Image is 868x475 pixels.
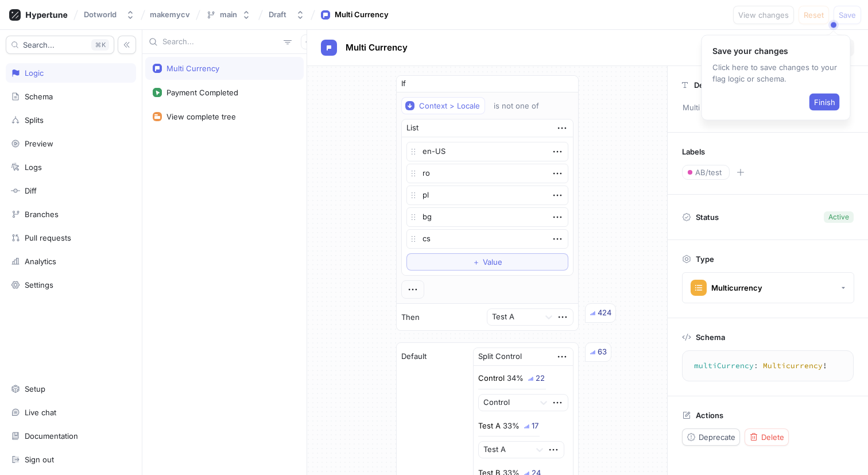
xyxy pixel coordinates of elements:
textarea: cs [406,229,568,249]
div: main [220,10,237,20]
button: AB/test [682,165,730,180]
div: Draft [269,10,286,20]
button: Finish [809,94,840,111]
input: Search... [162,36,279,48]
div: Logic [25,68,44,78]
p: If [401,78,406,90]
p: Labels [682,147,705,156]
p: Test A [478,420,501,432]
p: Multi currency split [677,98,858,118]
div: Schema [25,92,53,101]
button: Deprecate [682,428,740,446]
div: Preview [25,139,53,148]
span: AB/test [695,169,722,176]
button: is not one of [489,97,556,114]
div: Multicurrency [711,283,762,293]
div: Active [828,212,849,222]
span: Deprecate [699,434,735,441]
span: View changes [738,11,789,18]
button: Reset [799,6,829,24]
textarea: bg [406,207,568,227]
a: Documentation [6,426,136,446]
div: Pull requests [25,233,71,242]
p: Status [696,209,719,225]
span: Multi Currency [346,43,408,52]
p: Default [401,351,427,362]
div: Sign out [25,455,54,464]
div: Context > Locale [419,101,480,111]
span: Finish [814,99,835,106]
div: Payment Completed [166,88,238,97]
p: Schema [696,333,725,342]
div: is not one of [494,101,539,111]
button: Multicurrency [682,272,854,303]
div: Splits [25,115,44,125]
div: View complete tree [166,112,236,121]
p: Click here to save changes to your flag logic or schema. [712,61,840,84]
p: Then [401,312,420,323]
div: 22 [536,374,545,382]
div: Documentation [25,431,78,441]
span: Value [483,258,502,265]
div: 34% [507,374,524,382]
span: Delete [761,434,784,441]
div: Settings [25,280,53,289]
button: Search...K [6,36,114,54]
div: Branches [25,210,59,219]
div: Split Control [478,351,522,362]
button: Delete [745,428,789,446]
textarea: pl [406,186,568,205]
p: Actions [696,411,723,420]
div: Setup [25,384,45,393]
div: Multi Currency [166,64,219,73]
button: Save [834,6,861,24]
button: main [201,5,255,24]
div: 63 [598,346,607,358]
span: ＋ [472,258,480,265]
button: View changes [733,6,794,24]
button: Context > Locale [401,97,485,114]
div: Dotworld [84,10,117,20]
button: ＋Value [406,253,568,271]
button: Draft [264,5,309,24]
textarea: en-US [406,142,568,161]
div: 424 [598,307,611,319]
div: K [91,39,109,51]
div: 17 [532,422,538,430]
div: Multi Currency [335,9,389,21]
div: Live chat [25,408,56,417]
span: makemycv [150,10,190,18]
p: Control [478,373,505,384]
div: Logs [25,163,42,172]
p: Type [696,254,714,264]
span: Search... [23,41,55,48]
p: Save your changes [712,45,840,57]
span: Reset [804,11,824,18]
textarea: multiCurrency: Multicurrency! [687,356,848,376]
div: Analytics [25,257,56,266]
button: Dotworld [79,5,139,24]
textarea: ro [406,164,568,183]
div: 33% [503,422,520,430]
p: Description [694,80,735,90]
span: Save [839,11,856,18]
div: Diff [25,186,37,195]
div: List [406,122,418,134]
